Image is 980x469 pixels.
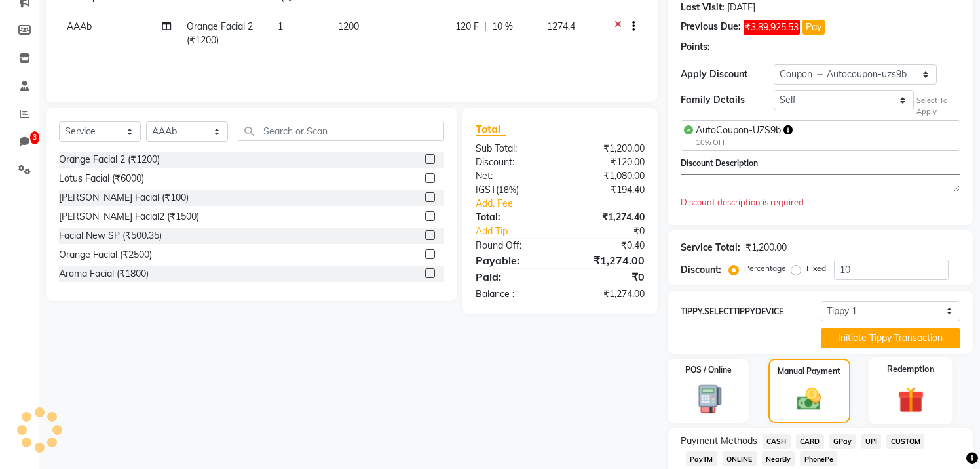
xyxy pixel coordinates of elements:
[466,197,654,211] a: Add. Fee
[681,306,821,317] label: TIPPY.SELECTTIPPYDEVICE
[723,451,757,466] span: ONLINE
[681,68,774,81] div: Apply Discount
[466,211,560,224] div: Total:
[745,241,787,255] div: ₹1,200.00
[887,363,934,375] label: Redemption
[59,267,149,281] div: Aroma Facial (₹1800)
[686,451,717,466] span: PayTM
[800,451,837,466] span: PhonePe
[560,155,654,169] div: ₹120.00
[727,1,755,14] div: [DATE]
[829,434,856,449] span: GPay
[560,253,654,268] div: ₹1,274.00
[778,365,840,377] label: Manual Payment
[59,248,152,262] div: Orange Facial (₹2500)
[576,224,654,238] div: ₹0
[681,263,721,277] div: Discount:
[688,384,729,415] img: _pos-terminal.svg
[466,287,560,301] div: Balance :
[466,224,576,238] a: Add Tip
[696,124,781,136] span: AutoCoupon-UZS9b
[560,183,654,197] div: ₹194.40
[744,20,800,35] span: ₹3,89,925.53
[821,328,961,348] button: Initiate Tippy Transaction
[476,122,506,136] span: Total
[59,191,189,205] div: [PERSON_NAME] Facial (₹100)
[861,434,881,449] span: UPI
[744,262,786,274] label: Percentage
[238,121,444,141] input: Search or Scan
[560,269,654,285] div: ₹0
[547,20,575,32] span: 1274.4
[916,95,960,117] div: Select To Apply
[763,434,791,449] span: CASH
[681,93,774,107] div: Family Details
[886,434,924,449] span: CUSTOM
[560,142,654,155] div: ₹1,200.00
[466,269,560,285] div: Paid:
[806,262,826,274] label: Fixed
[681,434,757,448] span: Payment Methods
[492,20,513,33] span: 10 %
[187,20,253,46] span: Orange Facial 2 (₹1200)
[59,210,199,224] div: [PERSON_NAME] Facial2 (₹1500)
[59,229,162,243] div: Facial New SP (₹500.35)
[455,20,479,33] span: 120 F
[484,20,487,33] span: |
[685,364,732,376] label: POS / Online
[466,169,560,183] div: Net:
[338,20,359,32] span: 1200
[681,196,960,209] div: Discount description is required
[466,183,560,197] div: ( )
[560,287,654,301] div: ₹1,274.00
[67,20,92,32] span: AAAb
[560,211,654,224] div: ₹1,274.40
[30,131,39,144] span: 3
[466,253,560,268] div: Payable:
[466,155,560,169] div: Discount:
[681,241,740,255] div: Service Total:
[681,20,741,35] div: Previous Due:
[889,383,932,416] img: _gift.svg
[466,239,560,253] div: Round Off:
[499,184,516,195] span: 18%
[796,434,824,449] span: CARD
[681,157,758,169] label: Discount Description
[278,20,283,32] span: 1
[59,153,160,167] div: Orange Facial 2 (₹1200)
[696,137,793,148] div: 10% OFF
[802,20,825,35] button: Pay
[681,40,710,54] div: Points:
[681,1,725,14] div: Last Visit:
[59,172,144,186] div: Lotus Facial (₹6000)
[762,451,795,466] span: NearBy
[560,169,654,183] div: ₹1,080.00
[560,239,654,253] div: ₹0.40
[789,385,829,413] img: _cash.svg
[476,184,496,195] span: IGST
[4,131,35,153] a: 3
[466,142,560,155] div: Sub Total:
